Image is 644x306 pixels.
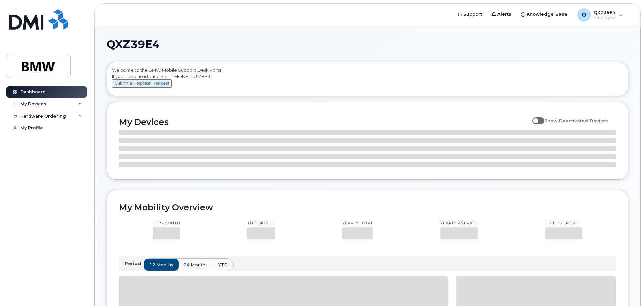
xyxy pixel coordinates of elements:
[532,114,538,120] input: Show Deactivated Devices
[112,80,172,86] a: Submit a Helpdesk Request
[119,117,529,127] h2: My Devices
[545,221,582,226] p: Highest month
[153,221,180,226] p: This month
[119,202,616,212] h2: My Mobility Overview
[184,262,208,268] span: 24 months
[107,39,160,49] span: QXZ39E4
[440,221,478,226] p: Yearly average
[247,221,275,226] p: This month
[124,260,144,267] p: Period
[218,262,228,268] span: YTD
[342,221,373,226] p: Yearly total
[544,118,609,123] span: Show Deactivated Devices
[112,67,623,94] div: Welcome to the BMW Mobile Support Desk Portal If you need assistance, call [PHONE_NUMBER].
[112,79,172,88] button: Submit a Helpdesk Request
